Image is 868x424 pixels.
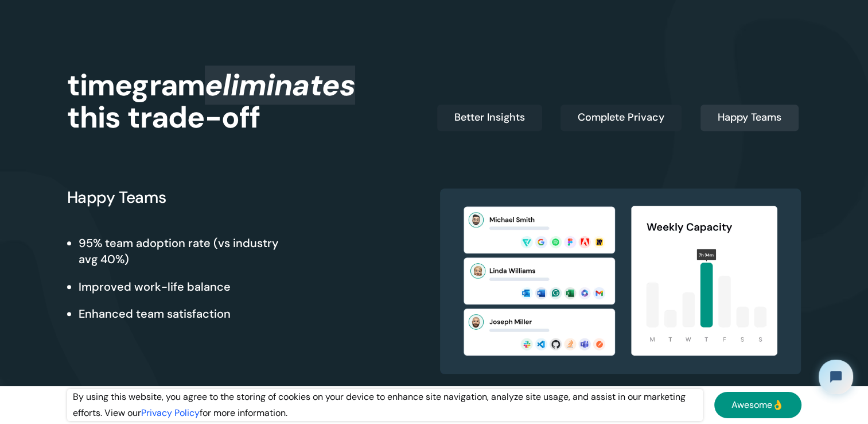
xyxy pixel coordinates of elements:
div: Complete Privacy [578,110,664,126]
li: 95% team adoption rate (vs industry avg 40%) [79,236,278,268]
h2: timegram this trade-off [67,69,356,133]
iframe: Tidio Chat [809,350,863,404]
li: Improved work-life balance [79,279,278,295]
div: By using this website, you agree to the storing of cookies on your device to enhance site navigat... [67,389,703,421]
span: eliminates [205,65,355,105]
a: Awesome👌 [714,392,801,418]
a: Privacy Policy [141,407,200,419]
h3: Happy Teams [67,188,166,206]
div: Happy Teams [718,110,781,126]
div: Better Insights [454,110,525,126]
li: Enhanced team satisfaction [79,306,278,322]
